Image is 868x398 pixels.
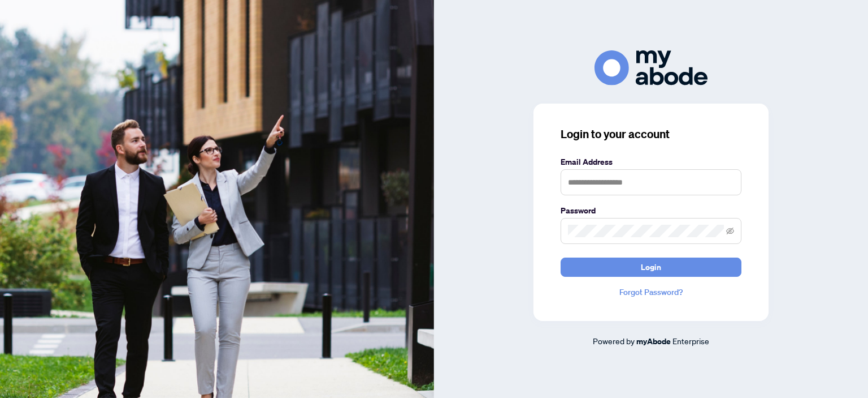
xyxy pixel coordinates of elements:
[594,50,708,85] img: ma-logo
[561,258,741,277] button: Login
[672,336,709,346] span: Enterprise
[561,156,741,168] label: Email Address
[561,286,741,298] a: Forgot Password?
[593,336,635,346] span: Powered by
[636,335,671,348] a: myAbode
[726,227,734,235] span: eye-invisible
[641,258,661,276] span: Login
[561,204,741,217] label: Password
[561,126,741,142] h3: Login to your account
